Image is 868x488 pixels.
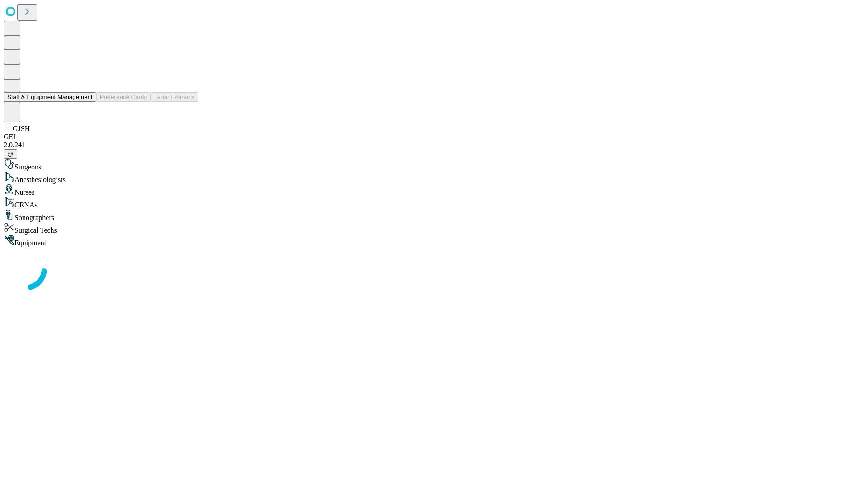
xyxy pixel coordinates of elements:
[4,197,864,209] div: CRNAs
[4,222,864,235] div: Surgical Techs
[4,235,864,247] div: Equipment
[4,184,864,197] div: Nurses
[4,92,96,102] button: Staff & Equipment Management
[151,92,198,102] button: Tenant Params
[4,209,864,222] div: Sonographers
[4,171,864,184] div: Anesthesiologists
[4,141,864,149] div: 2.0.241
[4,159,864,171] div: Surgeons
[96,92,151,102] button: Preference Cards
[4,133,864,141] div: GEI
[4,149,17,159] button: @
[13,125,30,132] span: GJSH
[7,150,14,157] span: @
